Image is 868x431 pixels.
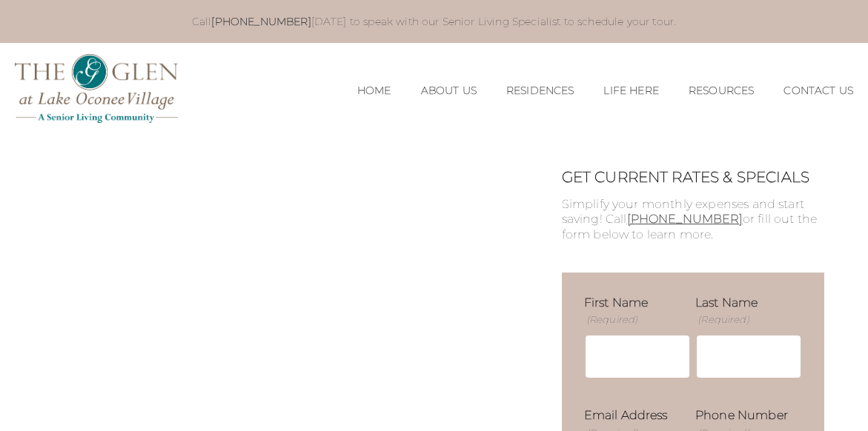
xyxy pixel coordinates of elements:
[506,84,574,97] a: Residences
[783,84,853,97] a: Contact Us
[689,84,754,97] a: Resources
[603,84,658,97] a: Life Here
[697,313,749,326] span: (Required)
[562,197,825,243] p: Simplify your monthly expenses and start saving! Call or fill out the form below to learn more.
[627,212,743,226] a: [PHONE_NUMBER]
[211,15,311,28] a: [PHONE_NUMBER]
[15,54,178,123] img: The Glen Lake Oconee Home
[357,84,391,97] a: Home
[59,15,810,28] p: Call [DATE] to speak with our Senior Living Specialist to schedule your tour.
[585,313,637,326] span: (Required)
[584,295,691,328] label: First Name
[421,84,477,97] a: About Us
[562,168,825,186] h2: GET CURRENT RATES & SPECIALS
[695,295,802,328] label: Last Name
